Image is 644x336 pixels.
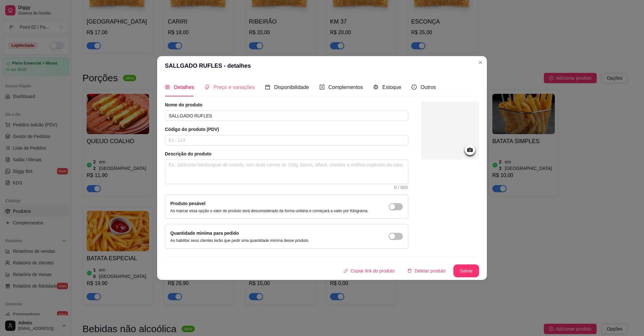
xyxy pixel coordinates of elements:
[165,111,408,121] input: Ex.: Hamburguer de costela
[319,84,325,90] span: plus-square
[204,84,210,90] span: tags
[412,84,417,90] span: info-circle
[213,84,255,90] span: Preço e variações
[402,264,451,277] button: deleteDeletar produto
[328,84,363,90] span: Complementos
[165,151,408,157] article: Descrição do produto
[421,84,436,90] span: Outros
[407,269,412,273] span: delete
[338,264,400,277] button: Copiar link do produto
[170,208,368,213] p: Ao marcar essa opção o valor do produto será desconsiderado da forma unitária e começará a valer ...
[165,102,408,108] article: Nome do produto
[170,201,205,206] label: Produto pesável
[170,231,239,236] label: Quantidade miníma para pedido
[165,84,170,90] span: appstore
[174,84,194,90] span: Detalhes
[373,84,378,90] span: code-sandbox
[157,56,487,75] header: SALLGADO RUFLES - detalhes
[453,264,479,277] button: Salvar
[274,84,309,90] span: Disponibilidade
[382,84,401,90] span: Estoque
[165,126,408,133] article: Código do produto (PDV)
[475,57,486,68] button: Close
[265,84,270,90] span: calendar
[170,238,309,243] p: Ao habilitar seus clientes terão que pedir uma quantidade miníma desse produto.
[165,135,408,145] input: Ex.: 123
